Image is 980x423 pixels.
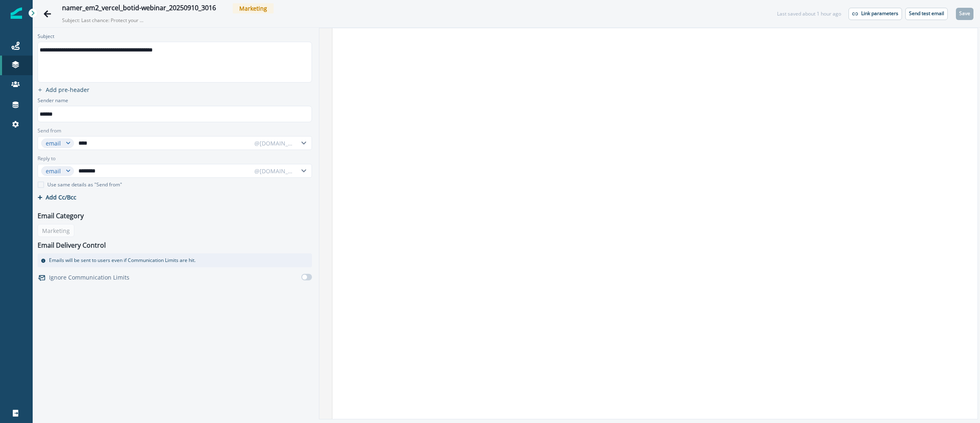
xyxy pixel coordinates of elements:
button: Link parameters [849,8,902,20]
button: Save [956,8,973,20]
label: Send from [38,127,61,134]
p: Email Category [38,211,84,221]
p: Subject [38,33,54,42]
p: Ignore Communication Limits [49,273,129,282]
button: Add Cc/Bcc [38,193,76,201]
p: Sender name [38,97,68,106]
p: Email Delivery Control [38,240,106,250]
p: Use same details as "Send from" [47,181,122,188]
p: Link parameters [861,11,898,16]
label: Reply to [38,155,56,162]
div: @[DOMAIN_NAME] [254,139,294,148]
button: Go back [39,6,56,22]
img: Inflection [11,7,22,19]
p: Add pre-header [46,86,89,94]
span: Marketing [233,3,274,13]
div: email [46,167,62,175]
p: Subject: Last chance: Protect your most valuable pages from bots [62,13,144,24]
div: Last saved about 1 hour ago [777,10,841,18]
button: Send test email [905,8,948,20]
p: Send test email [909,11,944,16]
div: email [46,139,62,148]
div: namer_em2_vercel_botid-webinar_20250910_3016 [62,4,216,13]
p: Emails will be sent to users even if Communication Limits are hit. [49,257,196,264]
div: @[DOMAIN_NAME] [254,167,294,175]
p: Save [959,11,970,16]
button: add preheader [34,86,93,94]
